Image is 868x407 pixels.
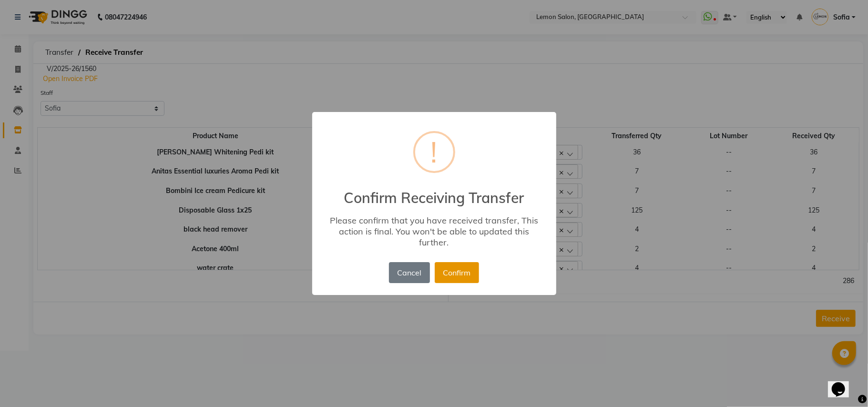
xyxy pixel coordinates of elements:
[389,262,430,283] button: Cancel
[326,215,542,248] div: Please confirm that you have received transfer, This action is final. You won't be able to update...
[431,133,438,171] div: !
[312,178,556,206] h2: Confirm Receiving Transfer
[828,369,858,397] iframe: chat widget
[435,262,479,283] button: Confirm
